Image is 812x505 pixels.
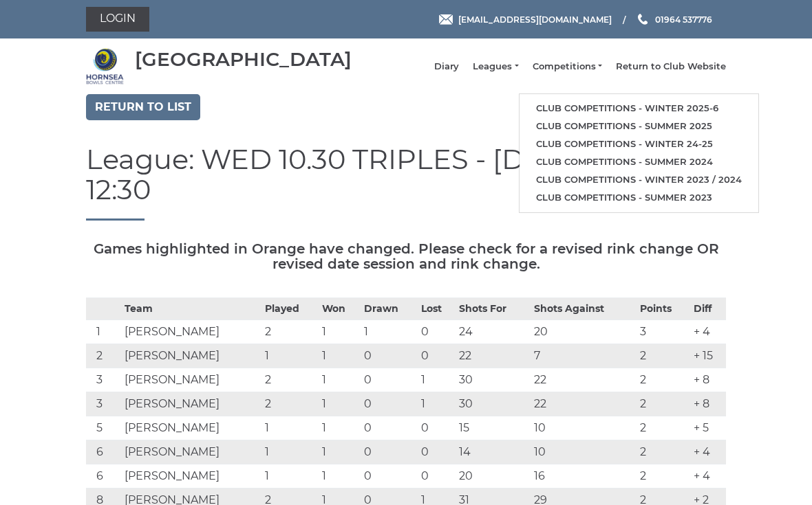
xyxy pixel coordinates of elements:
td: 7 [531,344,637,368]
td: 0 [418,320,456,344]
td: + 15 [690,344,727,368]
td: 0 [418,416,456,440]
a: Club competitions - Summer 2025 [520,117,758,135]
td: 2 [637,392,690,416]
td: 1 [261,344,319,368]
th: Team [121,298,261,320]
td: 2 [637,416,690,440]
td: 22 [456,344,531,368]
th: Points [637,298,690,320]
td: [PERSON_NAME] [121,344,261,368]
td: 2 [261,392,319,416]
a: Return to list [86,94,200,120]
a: Leagues [473,60,518,73]
td: 0 [418,440,456,464]
a: Club competitions - Summer 2023 [520,189,758,207]
td: 2 [86,344,121,368]
td: [PERSON_NAME] [121,416,261,440]
img: Phone us [638,14,648,25]
td: 3 [86,368,121,392]
td: 15 [456,416,531,440]
td: + 4 [690,440,727,464]
td: [PERSON_NAME] [121,320,261,344]
td: 0 [418,344,456,368]
a: Login [86,7,149,32]
td: 1 [319,320,361,344]
td: 0 [418,464,456,489]
h5: Games highlighted in Orange have changed. Please check for a revised rink change OR revised date ... [86,241,726,271]
td: 6 [86,440,121,464]
td: 0 [361,392,418,416]
td: 0 [361,440,418,464]
td: 2 [637,440,690,464]
h1: League: WED 10.30 TRIPLES - [DATE] - 10:30 to 12:30 [86,144,726,221]
a: Phone us 01964 537776 [636,13,712,26]
th: Drawn [361,298,418,320]
td: 1 [261,464,319,489]
td: 10 [531,416,637,440]
td: 1 [319,464,361,489]
td: 16 [531,464,637,489]
td: + 8 [690,368,727,392]
img: Hornsea Bowls Centre [86,47,124,85]
a: Club competitions - Winter 2025-6 [520,100,758,117]
td: 0 [361,344,418,368]
td: 14 [456,440,531,464]
td: + 5 [690,416,727,440]
span: [EMAIL_ADDRESS][DOMAIN_NAME] [458,14,612,24]
td: 20 [531,320,637,344]
th: Played [261,298,319,320]
td: [PERSON_NAME] [121,368,261,392]
ul: Competitions [519,93,759,212]
td: 2 [261,368,319,392]
td: 1 [361,320,418,344]
td: 1 [319,368,361,392]
td: 0 [361,464,418,489]
a: Club competitions - Winter 24-25 [520,135,758,153]
td: 1 [86,320,121,344]
td: 30 [456,368,531,392]
a: Club competitions - Winter 2023 / 2024 [520,171,758,189]
td: 1 [319,416,361,440]
td: 5 [86,416,121,440]
td: 1 [319,392,361,416]
th: Won [319,298,361,320]
td: 6 [86,464,121,489]
a: Club competitions - Summer 2024 [520,153,758,171]
a: Return to Club Website [616,60,726,73]
a: Diary [434,60,459,73]
td: [PERSON_NAME] [121,464,261,489]
span: 01964 537776 [655,14,712,24]
td: 1 [418,368,456,392]
td: [PERSON_NAME] [121,440,261,464]
td: [PERSON_NAME] [121,392,261,416]
td: 1 [261,416,319,440]
td: 2 [637,368,690,392]
td: 20 [456,464,531,489]
td: + 4 [690,320,727,344]
td: 30 [456,392,531,416]
img: Email [439,14,453,25]
td: 22 [531,392,637,416]
td: 2 [637,344,690,368]
td: 1 [319,440,361,464]
td: 0 [361,368,418,392]
a: Competitions [533,60,602,73]
td: 1 [319,344,361,368]
td: 2 [637,464,690,489]
th: Shots Against [531,298,637,320]
th: Shots For [456,298,531,320]
td: + 8 [690,392,727,416]
td: 1 [261,440,319,464]
td: 0 [361,416,418,440]
td: 2 [261,320,319,344]
th: Lost [418,298,456,320]
td: + 4 [690,464,727,489]
td: 24 [456,320,531,344]
td: 22 [531,368,637,392]
td: 1 [418,392,456,416]
td: 3 [637,320,690,344]
a: Email [EMAIL_ADDRESS][DOMAIN_NAME] [439,13,612,26]
td: 3 [86,392,121,416]
div: [GEOGRAPHIC_DATA] [135,49,352,70]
